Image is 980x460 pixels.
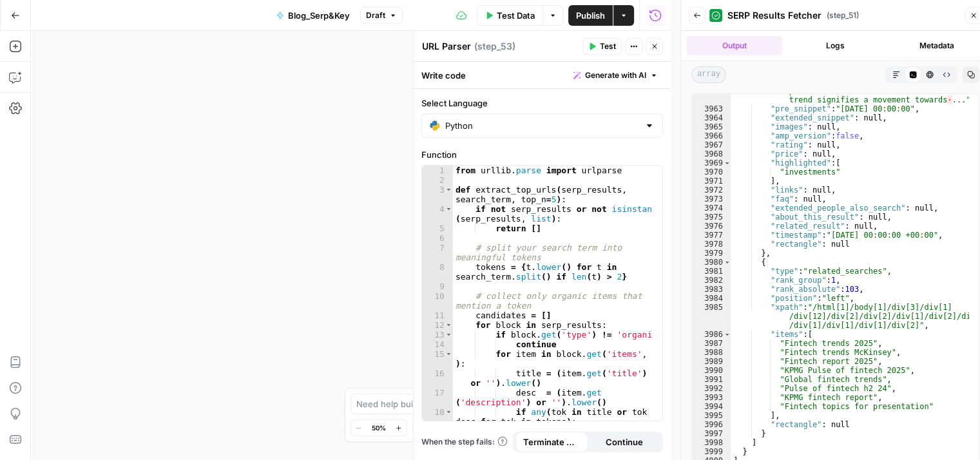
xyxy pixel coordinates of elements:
[692,258,731,267] div: 3980
[421,148,663,161] label: Function
[606,436,643,448] span: Continue
[422,349,453,369] div: 15
[422,388,453,407] div: 17
[576,9,605,22] span: Publish
[421,436,508,448] a: When the step fails:
[422,311,453,320] div: 11
[288,9,350,22] span: Blog_Serp&Key
[422,185,453,204] div: 3
[422,40,471,53] textarea: URL Parser
[422,291,453,311] div: 10
[445,119,639,132] input: Python
[422,175,453,185] div: 2
[692,267,731,276] div: 3981
[523,436,581,448] span: Terminate Workflow
[692,285,731,294] div: 3983
[692,447,731,456] div: 3999
[366,10,385,21] span: Draft
[692,402,731,411] div: 3994
[497,9,535,22] span: Test Data
[692,411,731,420] div: 3995
[445,349,452,359] span: Toggle code folding, rows 15 through 19
[692,420,731,429] div: 3996
[692,131,731,140] div: 3966
[422,166,453,175] div: 1
[787,36,883,55] button: Logs
[582,38,622,55] button: Test
[445,330,452,340] span: Toggle code folding, rows 13 through 14
[422,204,453,224] div: 4
[692,122,731,131] div: 3965
[445,320,452,330] span: Toggle code folding, rows 12 through 19
[692,393,731,402] div: 3993
[692,375,731,384] div: 3991
[692,348,731,357] div: 3988
[692,113,731,122] div: 3964
[372,423,386,433] span: 50%
[422,262,453,282] div: 8
[724,258,731,267] span: Toggle code folding, rows 3980 through 3997
[692,294,731,303] div: 3984
[692,384,731,393] div: 3992
[691,66,726,83] span: array
[421,97,663,110] label: Select Language
[692,186,731,195] div: 3972
[692,438,731,447] div: 3998
[445,407,452,417] span: Toggle code folding, rows 18 through 19
[422,340,453,349] div: 14
[445,185,452,195] span: Toggle code folding, rows 3 through 33
[568,67,663,84] button: Generate with AI
[692,240,731,249] div: 3978
[692,104,731,113] div: 3963
[477,5,543,26] button: Test Data
[724,158,731,168] span: Toggle code folding, rows 3969 through 3971
[422,407,453,426] div: 18
[692,177,731,186] div: 3971
[422,369,453,388] div: 16
[692,231,731,240] div: 3977
[692,222,731,231] div: 3976
[414,62,671,88] div: Write code
[686,36,782,55] button: Output
[585,70,646,81] span: Generate with AI
[422,224,453,233] div: 5
[692,168,731,177] div: 3970
[727,9,821,22] span: SERP Results Fetcher
[692,204,731,213] div: 3974
[692,330,731,339] div: 3986
[692,195,731,204] div: 3973
[422,243,453,262] div: 7
[692,339,731,348] div: 3987
[692,429,731,438] div: 3997
[692,158,731,168] div: 3969
[474,40,515,53] span: ( step_53 )
[724,330,731,339] span: Toggle code folding, rows 3986 through 3995
[692,357,731,366] div: 3989
[827,10,859,21] span: ( step_51 )
[692,213,731,222] div: 3975
[692,149,731,158] div: 3968
[269,5,358,26] button: Blog_Serp&Key
[692,276,731,285] div: 3982
[588,432,660,452] button: Continue
[692,249,731,258] div: 3979
[568,5,613,26] button: Publish
[445,204,452,214] span: Toggle code folding, rows 4 through 5
[692,366,731,375] div: 3990
[692,140,731,149] div: 3967
[600,41,616,52] span: Test
[422,320,453,330] div: 12
[692,303,731,330] div: 3985
[422,282,453,291] div: 9
[422,330,453,340] div: 13
[360,7,403,24] button: Draft
[422,233,453,243] div: 6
